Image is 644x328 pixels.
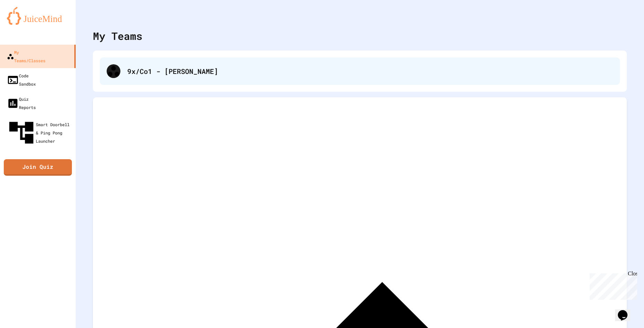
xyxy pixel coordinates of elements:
[4,159,72,176] a: Join Quiz
[3,3,47,44] div: Chat with us now!Close
[615,300,637,321] iframe: chat widget
[7,95,36,111] div: Quiz Reports
[7,72,36,88] div: Code Sandbox
[93,28,142,44] div: My Teams
[100,57,620,85] div: 9x/Co1 - [PERSON_NAME]
[7,118,73,147] div: Smart Doorbell & Ping Pong Launcher
[127,66,613,76] div: 9x/Co1 - [PERSON_NAME]
[7,7,69,25] img: logo-orange.svg
[7,48,45,65] div: My Teams/Classes
[587,271,637,300] iframe: chat widget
